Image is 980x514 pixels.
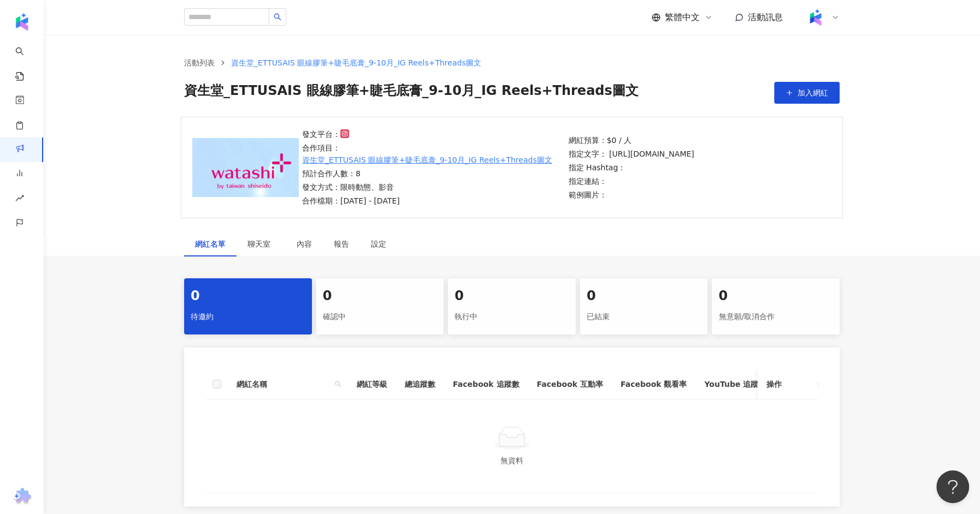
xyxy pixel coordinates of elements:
iframe: Help Scout Beacon - Open [936,470,969,503]
div: 已結束 [587,308,701,326]
div: 網紅名單 [195,238,226,250]
button: 加入網紅 [774,82,840,104]
div: 內容 [297,238,312,250]
div: 待邀約 [191,308,305,326]
p: 指定連結： [569,175,694,187]
p: 指定 Hashtag： [569,162,694,174]
img: logo icon [13,13,31,31]
th: 操作 [758,369,818,399]
span: search [335,381,341,387]
div: 無資料 [219,455,805,467]
img: 資生堂_ETTUSAIS 眼線膠筆+睫毛底膏_9-10月_IG Reels+Threads圖文 [192,138,299,197]
p: 發文方式：限時動態、影音 [302,181,562,193]
p: 範例圖片： [569,189,694,201]
img: chrome extension [11,488,33,505]
div: 0 [587,287,701,306]
div: 0 [718,287,833,306]
th: Facebook 觀看率 [612,369,695,399]
div: 無意願/取消合作 [718,308,833,326]
span: 活動訊息 [748,12,783,22]
div: 執行中 [454,308,569,326]
div: 0 [454,287,569,306]
span: rise [15,187,24,212]
span: search [333,376,344,392]
div: 0 [191,287,305,306]
span: 加入網紅 [798,88,828,97]
img: Kolr%20app%20icon%20%281%29.png [805,7,826,28]
th: Facebook 追蹤數 [444,369,528,399]
div: 確認中 [323,308,438,326]
span: 聊天室 [247,240,275,248]
a: 資生堂_ETTUSAIS 眼線膠筆+睫毛底膏_9-10月_IG Reels+Threads圖文 [302,154,552,166]
p: 預計合作人數：8 [302,168,562,180]
a: 活動列表 [182,57,217,69]
p: 合作項目： [302,142,562,166]
p: 發文平台： [302,128,562,140]
div: 報告 [334,238,349,250]
span: 資生堂_ETTUSAIS 眼線膠筆+睫毛底膏_9-10月_IG Reels+Threads圖文 [184,82,639,104]
p: 合作檔期：[DATE] - [DATE] [302,195,562,207]
th: YouTube 追蹤數 [695,369,775,399]
a: search [15,39,37,82]
span: search [274,13,281,21]
p: 指定文字： [URL][DOMAIN_NAME] [569,148,694,160]
th: 網紅等級 [348,369,396,399]
span: 繁體中文 [665,11,700,23]
div: 設定 [371,238,386,250]
p: 網紅預算：$0 / 人 [569,134,694,146]
th: 總追蹤數 [396,369,444,399]
span: 資生堂_ETTUSAIS 眼線膠筆+睫毛底膏_9-10月_IG Reels+Threads圖文 [231,58,481,67]
span: 網紅名稱 [237,378,330,390]
div: 0 [323,287,438,306]
th: Facebook 互動率 [528,369,611,399]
